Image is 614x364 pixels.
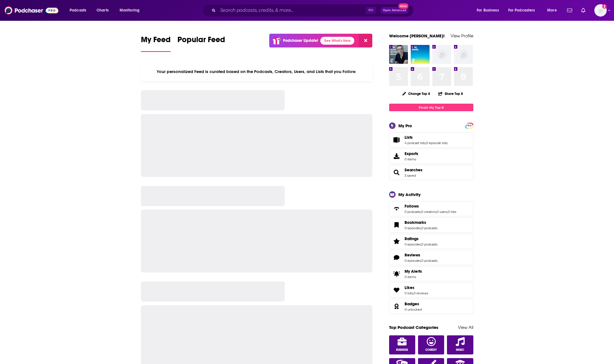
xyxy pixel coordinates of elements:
[405,141,426,145] a: 4 podcast lists
[543,6,564,15] button: open menu
[391,205,402,213] a: Follows
[405,252,420,258] span: Reviews
[421,210,436,214] a: 0 creators
[594,4,607,17] img: User Profile
[421,242,421,246] span: ,
[389,234,473,249] span: Ratings
[391,152,402,160] span: Exports
[425,348,437,352] span: Comedy
[405,269,422,274] span: My Alerts
[218,6,366,15] input: Search podcasts, credits, & more...
[70,6,86,14] span: Podcasts
[389,201,473,216] span: Follows
[389,283,473,298] span: Likes
[405,291,413,295] a: 0 lists
[466,124,473,128] span: PRO
[426,141,426,145] span: ,
[473,6,506,15] button: open menu
[405,204,419,209] span: Follows
[391,237,402,245] a: Ratings
[456,348,464,352] span: Music
[405,226,421,230] a: 0 episodes
[405,275,422,279] span: 0 items
[398,192,421,197] div: My Activity
[391,286,402,294] a: Likes
[405,204,456,209] a: Follows
[391,302,402,310] a: Badges
[405,236,437,241] a: Ratings
[454,45,473,64] img: missing-image.png
[391,136,402,144] a: Lists
[432,45,451,64] img: missing-image.png
[405,242,421,246] a: 0 episodes
[391,270,402,278] span: My Alerts
[398,3,408,9] span: New
[4,5,58,16] img: Podchaser - Follow, Share and Rate Podcasts
[405,301,419,306] span: Badges
[405,220,426,225] span: Bookmarks
[391,221,402,229] a: Bookmarks
[411,45,430,64] img: The Daily
[505,6,543,15] button: open menu
[389,299,473,314] span: Badges
[413,291,414,295] span: ,
[414,291,428,295] a: 0 reviews
[283,38,318,43] p: Podchaser Update!
[389,217,473,233] span: Bookmarks
[421,242,437,246] a: 0 podcasts
[391,254,402,261] a: Reviews
[602,4,607,9] svg: Add a profile image
[389,165,473,180] span: Searches
[451,33,473,38] a: View Profile
[565,6,574,15] a: Show notifications dropdown
[508,6,535,14] span: For Podcasters
[448,210,456,214] a: 0 lists
[389,325,438,330] a: Top Podcast Categories
[405,151,418,156] span: Exports
[389,33,445,38] a: Welcome [PERSON_NAME]!
[405,259,421,263] a: 0 episodes
[477,6,499,14] span: For Business
[97,6,109,14] span: Charts
[177,35,225,48] span: Popular Feed
[396,348,408,352] span: Business
[405,308,422,311] a: 0 unlocked
[405,220,437,225] a: Bookmarks
[418,335,444,354] a: Comedy
[405,167,423,172] a: Searches
[421,226,421,230] span: ,
[389,45,408,64] a: The Ezra Klein Show
[405,252,437,258] a: Reviews
[389,250,473,265] span: Reviews
[389,266,473,281] a: My Alerts
[579,6,588,15] a: Show notifications dropdown
[177,35,225,52] a: Popular Feed
[405,174,416,178] a: 3 saved
[380,7,409,14] button: Open AdvancedNew
[383,9,406,12] span: Open Advanced
[399,90,434,97] button: Change Top 8
[547,6,557,14] span: More
[405,285,428,290] a: Likes
[466,123,473,128] a: PRO
[405,210,421,214] a: 0 podcasts
[438,88,463,99] button: Share Top 8
[66,6,93,15] button: open menu
[398,123,412,128] div: My Pro
[405,135,448,140] a: Lists
[93,6,112,15] a: Charts
[141,35,171,48] span: My Feed
[437,210,447,214] a: 0 users
[405,236,419,241] span: Ratings
[405,301,422,306] a: Badges
[208,4,419,17] div: Search podcasts, credits, & more...
[421,259,421,263] span: ,
[421,210,421,214] span: ,
[436,210,437,214] span: ,
[320,37,354,45] a: See What's New
[389,132,473,147] span: Lists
